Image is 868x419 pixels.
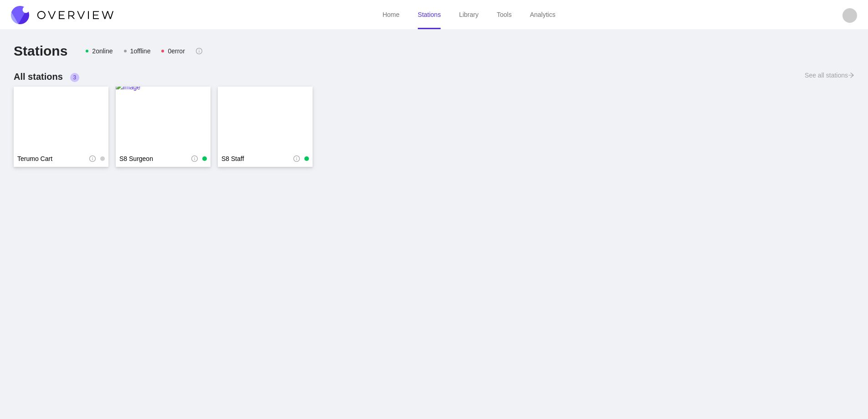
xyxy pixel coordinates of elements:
[17,154,89,163] a: Terumo Cart
[14,70,79,83] h3: All stations
[191,155,198,162] span: info-circle
[130,46,151,56] div: 1 offline
[14,82,108,155] img: image
[14,43,67,59] h2: Stations
[418,11,441,18] a: Stations
[14,87,108,150] a: image
[459,11,478,18] a: Library
[92,46,113,56] div: 2 online
[218,87,313,150] a: image
[382,11,399,18] a: Home
[70,73,79,82] sup: 3
[116,87,211,150] a: image
[293,155,300,162] span: info-circle
[196,48,202,54] span: info-circle
[119,154,191,163] a: S8 Surgeon
[89,155,96,162] span: info-circle
[221,154,293,163] a: S8 Staff
[530,11,555,18] a: Analytics
[848,72,854,78] span: arrow-right
[168,46,185,56] div: 0 error
[73,74,76,81] span: 3
[116,82,211,155] img: image
[497,11,512,18] a: Tools
[805,70,854,87] a: See all stationsarrow-right
[218,82,313,155] img: image
[11,6,113,24] img: Overview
